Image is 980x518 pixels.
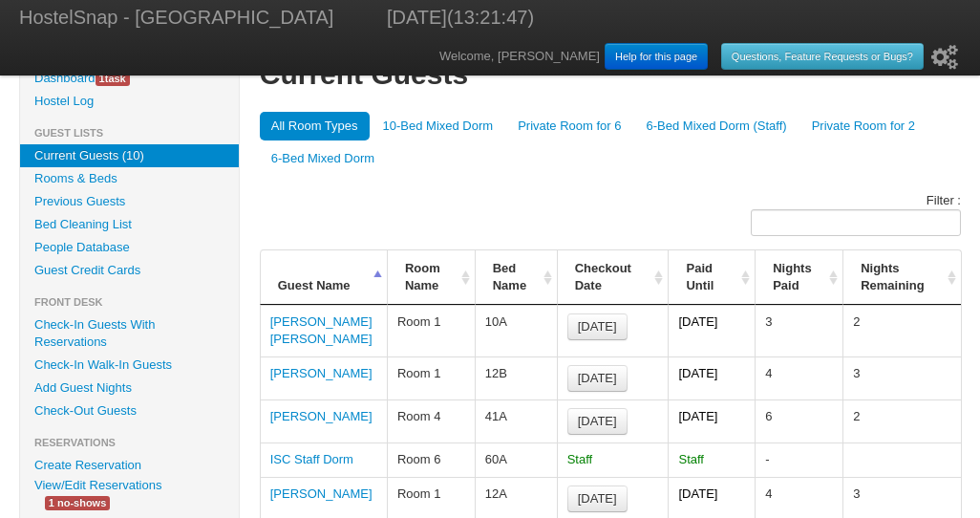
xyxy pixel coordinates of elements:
span: [DATE] [578,371,617,385]
a: ISC Staff Dorm [270,452,353,466]
a: Bed Cleaning List [20,213,239,236]
a: Create Reservation [20,454,239,477]
a: View/Edit Reservations [20,475,176,495]
td: - [755,442,842,477]
a: Check-Out Guests [20,399,239,422]
a: 6-Bed Mixed Dorm [260,144,386,173]
td: Room 4 [387,399,475,442]
span: task [96,72,130,86]
span: 1 [99,73,105,84]
i: Setup Wizard [931,45,958,70]
a: Dashboard1task [20,67,239,90]
li: Guest Lists [20,121,239,144]
a: [DATE] [567,365,628,392]
a: [PERSON_NAME] [PERSON_NAME] [270,314,373,346]
span: [DATE] [578,491,617,506]
a: Private Room for 6 [506,112,632,140]
a: [DATE] [567,408,628,435]
span: Staff [567,452,593,466]
td: 41A [475,399,557,442]
td: 4 [755,356,842,399]
td: 6 [755,399,842,442]
li: Reservations [20,431,239,454]
td: Room 1 [387,305,475,356]
a: Check-In Walk-In Guests [20,354,239,377]
a: [PERSON_NAME] [270,486,373,501]
td: 2 [842,399,961,442]
td: Room 6 [387,442,475,477]
td: Staff [668,442,755,477]
a: Check-In Guests With Reservations [20,313,239,354]
a: [PERSON_NAME] [270,366,373,380]
a: Private Room for 2 [800,112,927,140]
a: 1 no-shows [31,492,124,512]
a: All Room Types [260,112,370,140]
a: 6-Bed Mixed Dorm (Staff) [635,112,799,140]
a: 10-Bed Mixed Dorm [372,112,505,140]
a: Help for this page [605,43,708,70]
a: Rooms & Beds [20,167,239,190]
td: [DATE] [668,305,755,356]
a: Add Guest Nights [20,377,239,399]
th: Checkout Date: activate to sort column ascending [557,250,669,305]
a: [DATE] [567,313,628,340]
th: Room Name: activate to sort column ascending [387,250,475,305]
a: Guest Credit Cards [20,259,239,282]
span: [DATE] [578,319,617,334]
a: [DATE] [567,486,628,512]
td: 3 [842,356,961,399]
th: Paid Until: activate to sort column ascending [668,250,755,305]
th: Guest Name: activate to sort column descending [260,250,387,305]
td: [DATE] [668,399,755,442]
th: Bed Name: activate to sort column ascending [475,250,557,305]
span: 1 no-shows [45,496,110,510]
div: Welcome, [PERSON_NAME] [439,38,961,76]
span: (13:21:47) [447,7,534,28]
td: [DATE] [668,356,755,399]
span: [DATE] [578,414,617,428]
input: Filter : [751,209,961,236]
th: Nights Paid: activate to sort column ascending [755,250,842,305]
td: 12B [475,356,557,399]
td: 10A [475,305,557,356]
a: Previous Guests [20,190,239,213]
a: Current Guests (10) [20,144,239,167]
a: Hostel Log [20,90,239,113]
td: Room 1 [387,356,475,399]
label: Filter : [737,192,961,245]
a: People Database [20,236,239,259]
a: [PERSON_NAME] [270,409,373,423]
td: 3 [755,305,842,356]
li: Front Desk [20,291,239,313]
td: 60A [475,442,557,477]
th: Nights Remaining: activate to sort column ascending [842,250,961,305]
td: 2 [842,305,961,356]
a: Questions, Feature Requests or Bugs? [721,43,924,70]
